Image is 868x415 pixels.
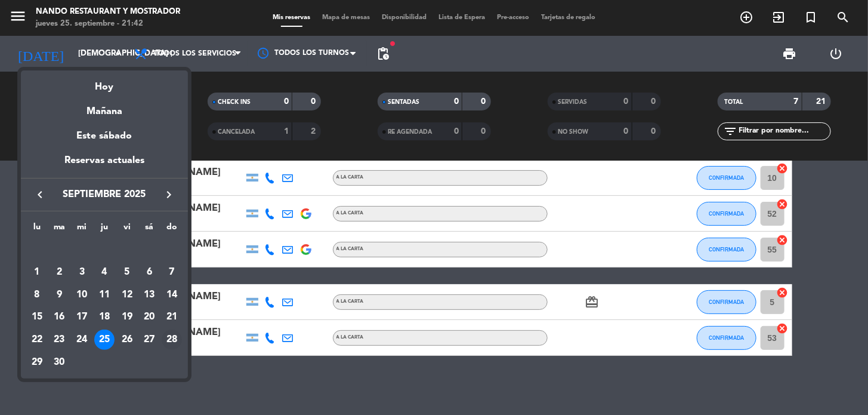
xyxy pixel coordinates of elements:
[33,187,47,202] i: keyboard_arrow_left
[27,330,47,350] div: 22
[138,306,161,329] td: 20 de septiembre de 2025
[138,328,161,351] td: 27 de septiembre de 2025
[117,285,137,305] div: 12
[162,330,182,350] div: 28
[50,352,70,373] div: 30
[26,239,183,262] td: SEP.
[70,220,93,239] th: miércoles
[94,262,115,282] div: 4
[138,261,161,284] td: 6 de septiembre de 2025
[50,307,70,327] div: 16
[27,262,47,282] div: 1
[48,306,71,329] td: 16 de septiembre de 2025
[72,307,92,327] div: 17
[21,153,188,177] div: Reservas actuales
[26,306,48,329] td: 15 de septiembre de 2025
[162,262,182,282] div: 7
[93,261,116,284] td: 4 de septiembre de 2025
[160,261,183,284] td: 7 de septiembre de 2025
[27,307,47,327] div: 15
[70,306,93,329] td: 17 de septiembre de 2025
[138,284,161,306] td: 13 de septiembre de 2025
[139,307,159,327] div: 20
[26,351,48,374] td: 29 de septiembre de 2025
[162,187,176,202] i: keyboard_arrow_right
[26,261,48,284] td: 1 de septiembre de 2025
[162,307,182,327] div: 21
[162,285,182,305] div: 14
[117,307,137,327] div: 19
[93,328,116,351] td: 25 de septiembre de 2025
[116,261,138,284] td: 5 de septiembre de 2025
[139,330,159,350] div: 27
[48,351,71,374] td: 30 de septiembre de 2025
[70,261,93,284] td: 3 de septiembre de 2025
[48,261,71,284] td: 2 de septiembre de 2025
[70,328,93,351] td: 24 de septiembre de 2025
[117,262,137,282] div: 5
[27,352,47,373] div: 29
[50,330,70,350] div: 23
[93,284,116,306] td: 11 de septiembre de 2025
[50,285,70,305] div: 9
[21,70,188,95] div: Hoy
[116,284,138,306] td: 12 de septiembre de 2025
[158,187,180,202] button: keyboard_arrow_right
[117,330,137,350] div: 26
[48,328,71,351] td: 23 de septiembre de 2025
[72,330,92,350] div: 24
[139,285,159,305] div: 13
[116,328,138,351] td: 26 de septiembre de 2025
[160,284,183,306] td: 14 de septiembre de 2025
[94,330,115,350] div: 25
[70,284,93,306] td: 10 de septiembre de 2025
[29,187,51,202] button: keyboard_arrow_left
[21,95,188,119] div: Mañana
[21,119,188,153] div: Este sábado
[26,220,48,239] th: lunes
[160,306,183,329] td: 21 de septiembre de 2025
[116,306,138,329] td: 19 de septiembre de 2025
[27,285,47,305] div: 8
[72,285,92,305] div: 10
[48,284,71,306] td: 9 de septiembre de 2025
[51,187,158,202] span: septiembre 2025
[26,284,48,306] td: 8 de septiembre de 2025
[26,328,48,351] td: 22 de septiembre de 2025
[93,306,116,329] td: 18 de septiembre de 2025
[72,262,92,282] div: 3
[94,307,115,327] div: 18
[93,220,116,239] th: jueves
[160,220,183,239] th: domingo
[116,220,138,239] th: viernes
[138,220,161,239] th: sábado
[160,328,183,351] td: 28 de septiembre de 2025
[48,220,71,239] th: martes
[139,262,159,282] div: 6
[50,262,70,282] div: 2
[94,285,115,305] div: 11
